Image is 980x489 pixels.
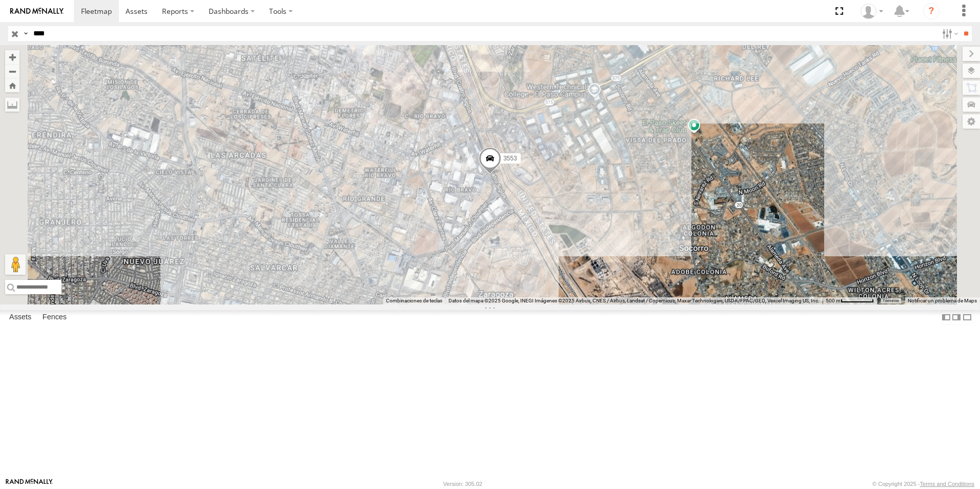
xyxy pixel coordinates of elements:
[37,310,72,324] label: Fences
[5,97,19,112] label: Measure
[826,298,841,303] span: 500 m
[872,481,974,487] div: © Copyright 2025 -
[448,298,820,303] span: Datos del mapa ©2025 Google, INEGI Imágenes ©2025 Airbus, CNES / Airbus, Landsat / Copernicus, Ma...
[920,481,974,487] a: Terms and Conditions
[823,297,877,304] button: Escala del mapa: 500 m por 61 píxeles
[963,114,980,129] label: Map Settings
[938,26,960,41] label: Search Filter Options
[5,78,19,92] button: Zoom Home
[4,310,36,324] label: Assets
[5,254,26,275] button: Arrastra al hombrecito al mapa para abrir Street View
[10,8,64,15] img: rand-logo.svg
[5,64,19,78] button: Zoom out
[883,299,899,303] a: Términos
[908,298,977,303] a: Notificar un problema de Maps
[503,155,517,162] span: 3553
[923,3,940,19] i: ?
[6,479,53,489] a: Visit our Website
[951,310,962,325] label: Dock Summary Table to the Right
[22,26,30,41] label: Search Query
[5,50,19,64] button: Zoom in
[941,310,951,325] label: Dock Summary Table to the Left
[443,481,482,487] div: Version: 305.02
[386,297,442,304] button: Combinaciones de teclas
[962,310,972,325] label: Hide Summary Table
[857,4,887,19] div: Zulma Brisa Rios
